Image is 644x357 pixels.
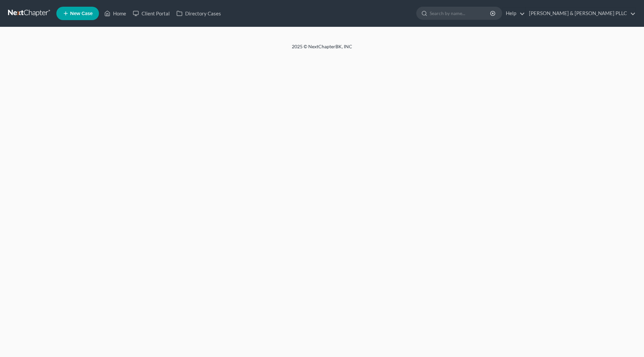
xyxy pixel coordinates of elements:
input: Search by name... [430,7,491,19]
a: Directory Cases [173,7,224,19]
div: 2025 © NextChapterBK, INC [131,43,513,55]
a: Home [101,7,129,19]
a: [PERSON_NAME] & [PERSON_NAME] PLLC [526,7,636,19]
span: New Case [70,11,93,16]
a: Client Portal [129,7,173,19]
a: Help [502,7,525,19]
